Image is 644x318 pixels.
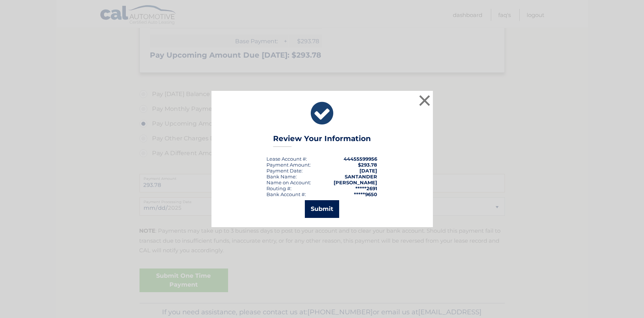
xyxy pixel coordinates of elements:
div: Bank Account #: [267,191,306,197]
span: Payment Date [267,168,302,174]
button: Submit [305,200,339,218]
strong: 44455599956 [344,156,378,162]
div: Routing #: [267,185,292,191]
div: Bank Name: [267,174,297,179]
strong: SANTANDER [345,174,378,179]
span: $293.78 [358,162,378,168]
div: Payment Amount: [267,162,311,168]
div: Name on Account: [267,179,311,185]
div: : [267,168,303,174]
div: Lease Account #: [267,156,307,162]
strong: [PERSON_NAME] [334,179,378,185]
h3: Review Your Information [273,134,371,147]
span: [DATE] [360,168,378,174]
button: × [417,93,432,108]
